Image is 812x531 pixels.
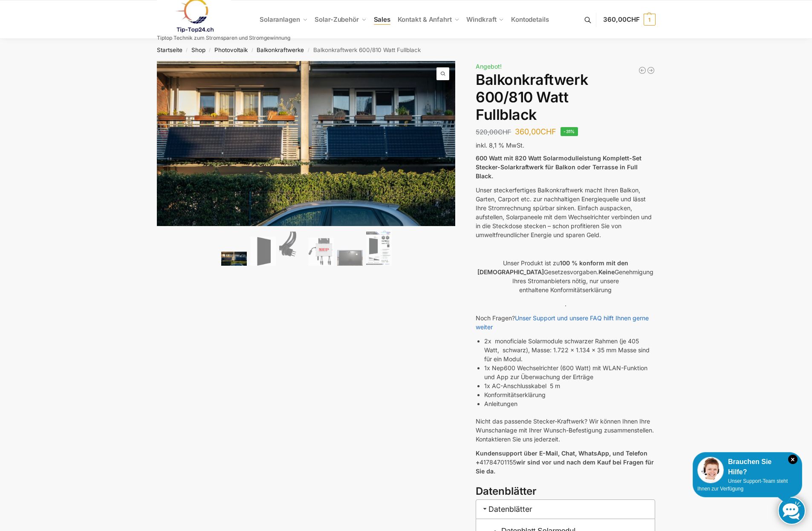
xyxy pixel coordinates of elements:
[279,232,305,266] img: Anschlusskabel-3meter_schweizer-stecker
[315,15,359,23] span: Solar-Zubehör
[157,35,290,41] p: Tiptop Technik zum Stromsparen und Stromgewinnung
[191,46,205,53] a: Shop
[337,250,363,266] img: Balkonkraftwerk 600/810 Watt Fullblack – Bild 5
[697,457,798,477] div: Brauchen Sie Hilfe?
[214,46,248,53] a: Photovoltaik
[455,61,754,403] img: Balkonkraftwerk 600/810 Watt Fullblack 3
[484,363,655,381] li: 1x Nep600 Wechselrichter (600 Watt) mit WLAN-Funktion und App zur Überwachung der Erträge
[476,142,524,149] span: inkl. 8,1 % MwSt.
[476,499,655,519] h3: Datenblätter
[484,390,655,399] li: Konformitätserklärung
[540,127,556,136] span: CHF
[638,66,647,75] a: Balkonkraftwerk 445/600 Watt Bificial
[476,484,655,499] h3: Datenblätter
[788,455,798,464] i: Schließen
[398,15,452,23] span: Kontakt & Anfahrt
[157,46,182,53] a: Startseite
[484,399,655,408] li: Anleitungen
[476,313,655,331] p: Noch Fragen?
[515,127,556,136] bdi: 360,00
[250,237,276,266] img: TommaTech Vorderseite
[484,337,655,363] li: 2x monoficiale Solarmodule schwarzer Rahmen (je 405 Watt, schwarz), Masse: 1.722 x 1.134 x 35 mm ...
[182,47,191,54] span: /
[508,0,552,39] a: Kontodetails
[476,299,655,308] p: .
[476,63,502,70] span: Angebot!
[308,238,334,266] img: NEP 800 Drosselbar auf 600 Watt
[311,0,370,39] a: Solar-Zubehör
[221,252,247,266] img: 2 Balkonkraftwerke
[366,230,392,266] img: Balkonkraftwerk 600/810 Watt Fullblack – Bild 6
[476,449,655,476] p: 41784701155
[477,259,628,276] strong: 100 % konform mit den [DEMOGRAPHIC_DATA]
[476,314,649,331] a: Unser Support und unsere FAQ hilft Ihnen gerne weiter
[476,154,642,180] strong: 600 Watt mit 820 Watt Solarmodulleistung Komplett-Set Stecker-Solarkraftwerk für Balkon oder Terr...
[697,457,724,483] img: Customer service
[257,46,304,53] a: Balkonkraftwerke
[476,450,647,466] strong: Kundensupport über E-Mail, Chat, WhatsApp, und Telefon +
[598,268,615,276] strong: Keine
[498,128,511,136] span: CHF
[476,128,511,136] bdi: 520,00
[627,15,640,23] span: CHF
[484,381,655,390] li: 1x AC-Anschlusskabel 5 m
[374,15,391,23] span: Sales
[603,15,639,23] span: 360,00
[603,7,655,32] a: 360,00CHF 1
[511,15,549,23] span: Kontodetails
[476,186,655,239] p: Unser steckerfertiges Balkonkraftwerk macht Ihren Balkon, Garten, Carport etc. zur nachhaltigen E...
[476,417,655,444] p: Nicht das passende Stecker-Kraftwerk? Wir können Ihnen Ihre Wunschanlage mit Ihrer Wunsch-Befesti...
[304,47,313,54] span: /
[463,0,508,39] a: Windkraft
[248,47,257,54] span: /
[370,0,394,39] a: Sales
[476,458,654,475] strong: wir sind vor und nach dem Kauf bei Fragen für Sie da.
[205,47,214,54] span: /
[394,0,463,39] a: Kontakt & Anfahrt
[476,71,655,123] h1: Balkonkraftwerk 600/810 Watt Fullblack
[260,15,300,23] span: Solaranlagen
[466,15,496,23] span: Windkraft
[476,258,655,294] p: Unser Produkt ist zu Gesetzesvorgaben. Genehmigung Ihres Stromanbieters nötig, nur unsere enthalt...
[697,478,788,492] span: Unser Support-Team steht Ihnen zur Verfügung
[561,127,578,136] span: -31%
[142,39,670,61] nav: Breadcrumb
[647,66,655,75] a: 890/600 Watt Solarkraftwerk + 2,7 KW Batteriespeicher Genehmigungsfrei
[644,14,656,26] span: 1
